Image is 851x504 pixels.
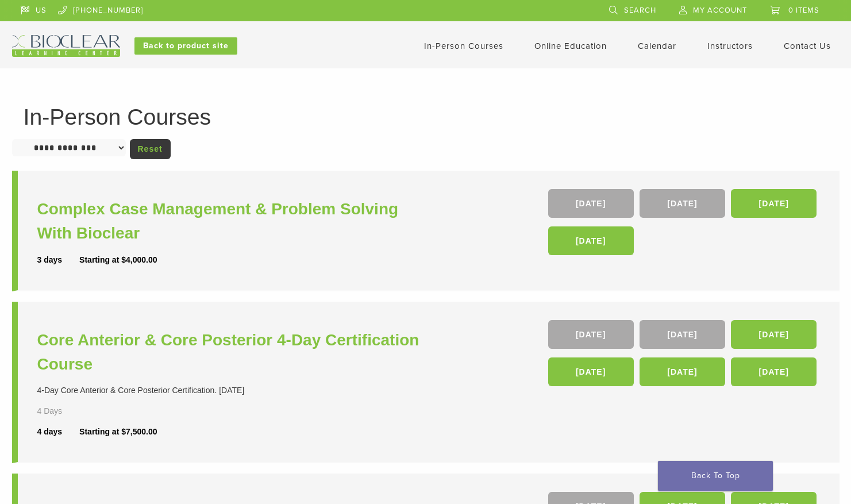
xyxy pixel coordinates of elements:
img: Bioclear [12,35,120,57]
a: Back To Top [658,461,773,491]
a: Complex Case Management & Problem Solving With Bioclear [37,197,429,245]
a: Contact Us [784,41,831,51]
h1: In-Person Courses [24,106,828,128]
div: 3 days [37,254,80,266]
a: Back to product site [134,37,237,55]
a: [DATE] [640,189,725,218]
span: Search [624,6,656,15]
span: 0 items [788,6,819,15]
a: [DATE] [731,189,817,218]
div: , , , [548,189,820,261]
div: 4-Day Core Anterior & Core Posterior Certification. [DATE] [37,384,429,397]
a: Instructors [707,41,753,51]
a: [DATE] [731,357,817,386]
span: My Account [693,6,747,15]
a: In-Person Courses [424,41,503,51]
a: Reset [130,139,171,159]
a: [DATE] [640,320,725,349]
div: 4 Days [37,405,96,417]
a: [DATE] [731,320,817,349]
a: [DATE] [548,189,634,218]
a: Calendar [638,41,676,51]
div: 4 days [37,426,80,438]
div: , , , , , [548,320,820,392]
a: Online Education [534,41,607,51]
a: [DATE] [548,357,634,386]
a: [DATE] [640,357,725,386]
div: Starting at $7,500.00 [79,426,157,438]
div: Starting at $4,000.00 [79,254,157,266]
a: [DATE] [548,226,634,255]
a: Core Anterior & Core Posterior 4-Day Certification Course [37,328,429,376]
a: [DATE] [548,320,634,349]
